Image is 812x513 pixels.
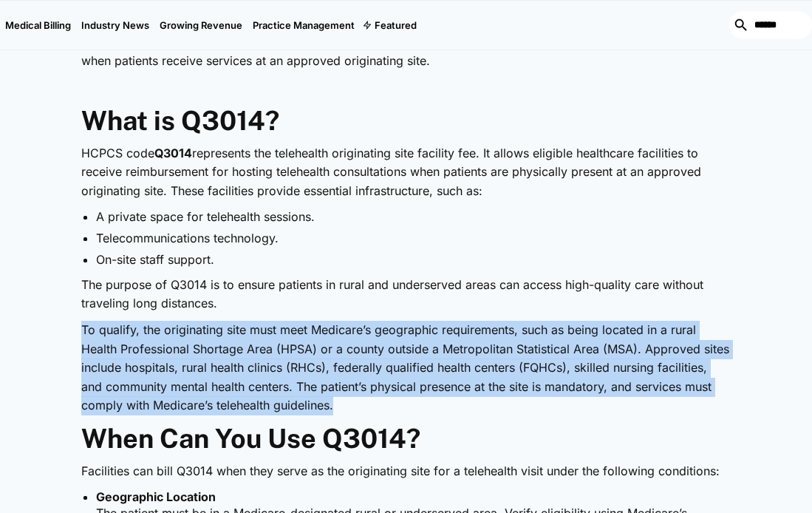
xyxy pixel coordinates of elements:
[154,1,248,50] a: Growing Revenue
[375,19,417,31] div: Featured
[81,423,420,454] strong: When Can You Use Q3014?
[81,105,279,136] strong: What is Q3014?
[360,1,422,50] div: Featured
[154,146,192,160] strong: Q3014
[96,208,731,225] li: A private space for telehealth sessions.
[81,78,731,98] p: ‍
[96,251,731,268] li: On-site staff support.
[81,276,731,313] p: The purpose of Q3014 is to ensure patients in rural and underserved areas can access high-quality...
[96,230,731,246] li: Telecommunications technology.
[81,462,731,481] p: Facilities can bill Q3014 when they serve as the originating site for a telehealth visit under th...
[81,144,731,201] p: HCPCS code represents the telehealth originating site facility fee. It allows eligible healthcare...
[81,321,731,415] p: To qualify, the originating site must meet Medicare’s geographic requirements, such as being loca...
[96,489,216,504] strong: Geographic Location
[76,1,154,50] a: Industry News
[248,1,360,50] a: Practice Management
